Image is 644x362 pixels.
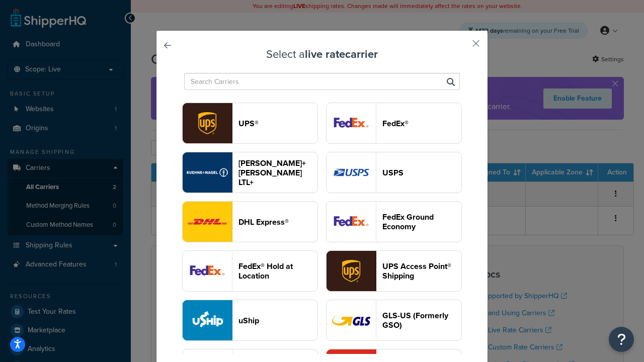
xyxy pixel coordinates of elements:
button: uShip logouShip [182,300,318,341]
img: dhl logo [183,202,232,242]
button: smartPost logoFedEx Ground Economy [326,201,462,242]
img: reTransFreight logo [183,152,232,193]
input: Search Carriers [184,73,460,90]
img: uShip logo [183,300,232,340]
button: usps logoUSPS [326,152,462,193]
img: ups logo [183,103,232,143]
button: fedEx logoFedEx® [326,103,462,144]
button: fedExLocation logoFedEx® Hold at Location [182,250,318,292]
img: gso logo [327,300,376,340]
img: usps logo [327,152,376,193]
header: FedEx® [382,119,461,128]
header: FedEx Ground Economy [382,212,461,231]
header: FedEx® Hold at Location [238,261,317,281]
header: UPS Access Point® Shipping [382,261,461,281]
button: ups logoUPS® [182,103,318,144]
button: reTransFreight logo[PERSON_NAME]+[PERSON_NAME] LTL+ [182,152,318,193]
img: accessPoint logo [327,251,376,291]
header: UPS® [238,119,317,128]
button: dhl logoDHL Express® [182,201,318,242]
img: smartPost logo [327,202,376,242]
header: GLS-US (Formerly GSO) [382,311,461,330]
img: fedEx logo [327,103,376,143]
button: gso logoGLS-US (Formerly GSO) [326,300,462,341]
header: [PERSON_NAME]+[PERSON_NAME] LTL+ [238,158,317,187]
header: USPS [382,168,461,177]
h3: Select a [182,48,462,60]
img: fedExLocation logo [183,251,232,291]
header: uShip [238,316,317,325]
button: accessPoint logoUPS Access Point® Shipping [326,250,462,292]
strong: live rate carrier [305,46,378,62]
header: DHL Express® [238,217,317,227]
button: Open Resource Center [609,327,634,352]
